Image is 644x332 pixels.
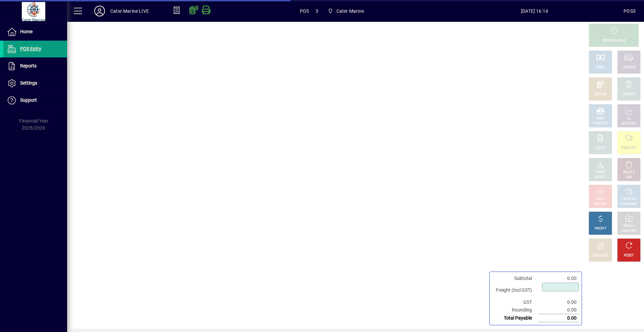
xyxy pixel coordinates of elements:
div: PROFIT [595,226,606,231]
div: CHEQUE [623,65,635,70]
div: PRODUCT [593,121,608,126]
span: 3 [316,6,318,16]
span: Support [20,97,37,103]
div: GL [627,116,631,121]
div: PRODUCT [621,146,636,151]
a: Reports [3,58,67,75]
div: MISC [596,116,604,121]
span: [DATE] 16:14 [445,6,624,16]
div: RECALL [623,224,635,229]
div: ACCOUNT [621,121,637,126]
span: POS Entry [20,46,41,51]
div: DISCOUNT [592,253,608,258]
div: PRICE [596,170,605,175]
td: Total Payable [492,314,539,322]
a: Home [3,23,67,40]
td: 0.00 [539,314,579,322]
div: EFTPOS [594,92,607,97]
button: Profile [89,5,110,17]
td: 0.00 [539,298,579,306]
span: Home [20,29,33,34]
td: GST [492,298,539,306]
div: NOTE [596,146,605,151]
td: Subtotal [492,275,539,282]
span: POS [300,6,309,16]
div: CHARGE [623,92,636,97]
span: Reports [20,63,37,68]
td: 0.00 [539,306,579,314]
div: INVOICES [622,229,636,234]
td: Rounding [492,306,539,314]
span: Cater Marine [325,5,367,17]
td: 0.00 [539,275,579,282]
td: Freight (Incl GST) [492,282,539,298]
div: POS3 [624,6,636,16]
div: SUMMARY [621,202,637,207]
div: CASH [596,65,605,70]
a: Settings [3,75,67,92]
div: RESET [624,253,634,258]
span: Cater Marine [336,6,364,16]
div: PROCESS SALE [602,38,626,43]
div: DELETE [623,170,635,175]
div: Cater Marine LIVE [110,6,149,16]
a: Support [3,92,67,109]
div: INVOICE [594,202,606,207]
div: HOLD [596,197,605,202]
div: SELECT [595,175,606,180]
div: PRODUCT [621,197,636,202]
span: Settings [20,80,37,86]
div: LINE [626,175,632,180]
